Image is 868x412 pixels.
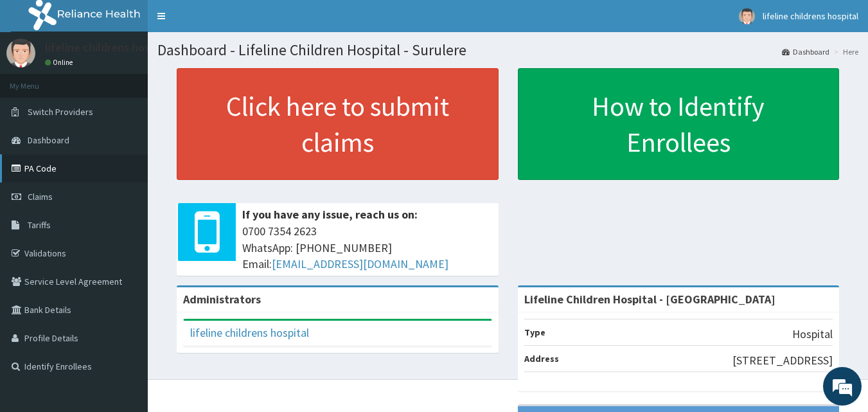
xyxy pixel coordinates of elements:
b: Administrators [183,292,261,307]
p: lifeline childrens hospital [45,42,173,53]
div: Minimize live chat window [211,6,242,37]
textarea: Type your message and hit 'Enter' [6,275,245,320]
span: 0700 7354 2623 WhatsApp: [PHONE_NUMBER] Email: [242,223,492,273]
p: [STREET_ADDRESS] [732,352,833,369]
img: User Image [739,8,755,24]
span: Switch Providers [28,106,93,118]
li: Here [831,46,858,57]
a: Dashboard [782,46,829,57]
a: How to Identify Enrollees [518,68,840,180]
span: Tariffs [28,219,51,231]
img: User Image [6,39,35,67]
span: We're online! [75,124,177,254]
b: Type [524,327,545,338]
strong: Lifeline Children Hospital - [GEOGRAPHIC_DATA] [524,292,775,307]
span: lifeline childrens hospital [763,10,858,22]
span: Claims [28,191,53,202]
h1: Dashboard - Lifeline Children Hospital - Surulere [157,42,858,58]
a: [EMAIL_ADDRESS][DOMAIN_NAME] [272,256,448,271]
b: If you have any issue, reach us on: [242,207,418,222]
p: Hospital [792,326,833,343]
a: Click here to submit claims [177,68,499,180]
a: lifeline childrens hospital [190,325,309,340]
b: Address [524,353,559,364]
img: d_794563401_company_1708531726252_794563401 [24,64,52,96]
a: Online [45,58,76,67]
div: Chat with us now [67,72,216,89]
span: Dashboard [28,134,69,146]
